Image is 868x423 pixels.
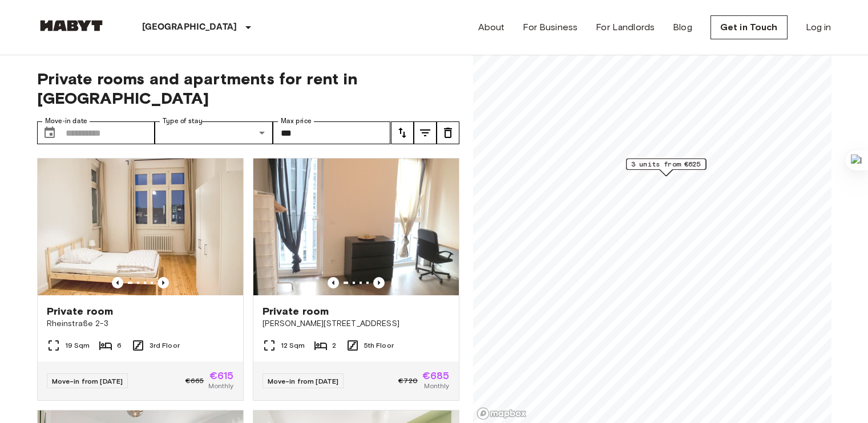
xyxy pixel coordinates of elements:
span: €720 [398,376,418,386]
button: tune [391,121,414,144]
button: tune [414,121,437,144]
span: 3 units from €625 [631,159,701,169]
a: Blog [673,21,692,34]
a: Marketing picture of unit DE-01-302-013-01Previous imagePrevious imagePrivate room[PERSON_NAME][S... [253,158,459,401]
span: €665 [185,376,204,386]
a: For Business [523,21,578,34]
label: Max price [281,116,312,126]
span: Private room [47,304,114,318]
span: 19 Sqm [65,340,90,351]
span: Monthly [208,381,233,391]
button: Previous image [112,277,123,288]
button: Choose date [38,121,61,144]
span: [PERSON_NAME][STREET_ADDRESS] [263,318,450,330]
span: Move-in from [DATE] [268,377,339,385]
img: Marketing picture of unit DE-01-302-013-01 [253,158,459,295]
a: Get in Touch [710,15,788,39]
button: Previous image [373,277,385,288]
button: Previous image [328,277,339,288]
span: €615 [209,371,234,381]
span: 3rd Floor [150,340,180,351]
button: tune [437,121,459,144]
span: Monthly [424,381,449,391]
div: Map marker [626,158,706,176]
span: 12 Sqm [281,340,305,351]
a: Mapbox logo [477,407,527,420]
label: Type of stay [163,116,203,126]
img: Marketing picture of unit DE-01-090-02M [38,158,243,295]
a: Log in [806,21,831,34]
span: Private rooms and apartments for rent in [GEOGRAPHIC_DATA] [37,69,459,108]
span: Private room [263,304,329,318]
a: For Landlords [596,21,655,34]
span: €685 [422,371,450,381]
img: Habyt [37,20,106,31]
span: 2 [332,340,336,351]
p: [GEOGRAPHIC_DATA] [142,21,237,34]
span: Rheinstraße 2-3 [47,318,234,330]
span: 5th Floor [364,340,394,351]
a: About [478,21,505,34]
span: 6 [117,340,122,351]
button: Previous image [158,277,169,288]
a: Marketing picture of unit DE-01-090-02MPrevious imagePrevious imagePrivate roomRheinstraße 2-319 ... [37,158,244,401]
label: Move-in date [45,116,87,126]
span: Move-in from [DATE] [52,377,123,385]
